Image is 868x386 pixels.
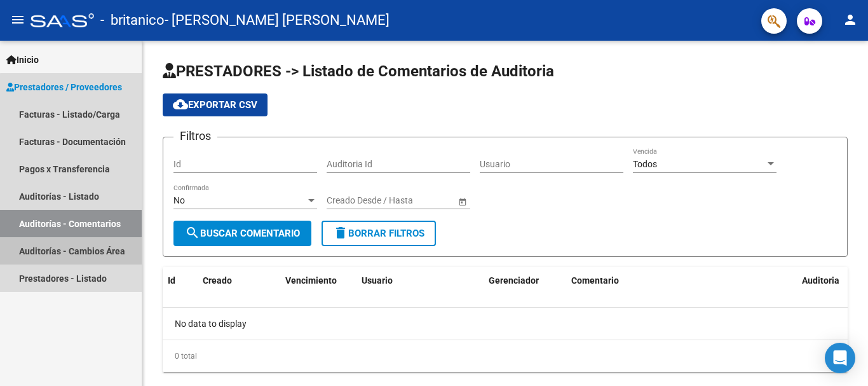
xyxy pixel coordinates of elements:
[356,267,484,294] datatable-header-cell: Usuario
[165,6,390,34] span: - [PERSON_NAME] [PERSON_NAME]
[571,275,619,286] span: Comentario
[163,62,554,80] span: PRESTADORES -> Listado de Comentarios de Auditoria
[280,267,356,294] datatable-header-cell: Vencimiento
[163,267,198,294] datatable-header-cell: Id
[327,195,373,206] input: Fecha inicio
[6,53,39,67] span: Inicio
[185,228,300,239] span: Buscar Comentario
[198,267,280,294] datatable-header-cell: Creado
[173,127,217,145] h3: Filtros
[362,275,393,286] span: Usuario
[163,93,268,116] button: Exportar CSV
[285,275,337,286] span: Vencimiento
[797,267,848,294] datatable-header-cell: Auditoria
[484,267,566,294] datatable-header-cell: Gerenciador
[163,340,848,372] div: 0 total
[566,267,797,294] datatable-header-cell: Comentario
[633,159,657,169] span: Todos
[173,97,188,112] mat-icon: cloud_download
[322,221,436,246] button: Borrar Filtros
[825,343,855,373] div: Open Intercom Messenger
[203,275,232,286] span: Creado
[173,195,185,205] span: No
[384,195,446,206] input: Fecha fin
[163,308,848,340] div: No data to display
[10,12,25,27] mat-icon: menu
[6,80,122,94] span: Prestadores / Proveedores
[802,275,839,286] span: Auditoria
[489,275,539,286] span: Gerenciador
[168,275,175,286] span: Id
[456,195,469,208] button: Open calendar
[843,12,858,27] mat-icon: person
[333,225,348,240] mat-icon: delete
[100,6,165,34] span: - britanico
[185,225,200,240] mat-icon: search
[173,99,257,111] span: Exportar CSV
[333,228,424,239] span: Borrar Filtros
[173,221,311,246] button: Buscar Comentario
